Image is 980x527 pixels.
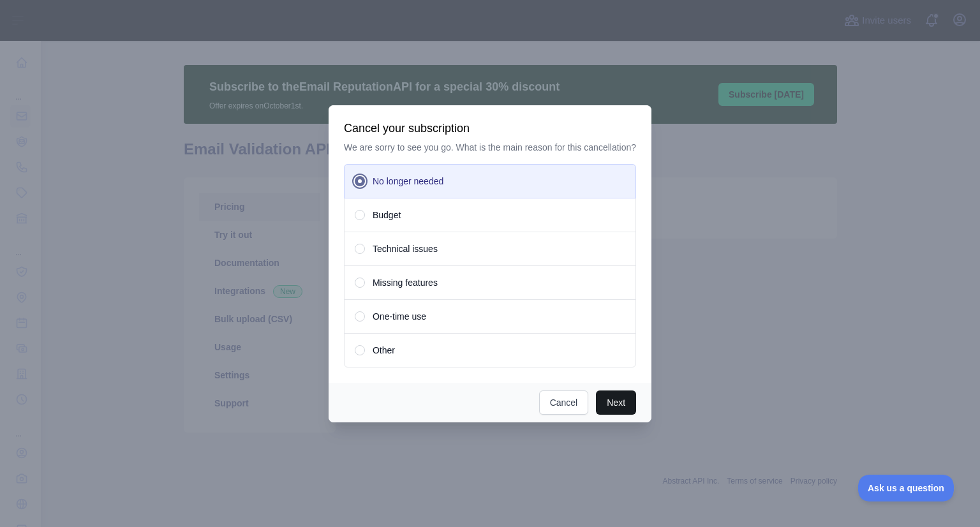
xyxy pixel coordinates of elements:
[373,242,438,255] span: Technical issues
[373,276,438,289] span: Missing features
[344,121,636,136] h3: Cancel your subscription
[373,310,426,323] span: One-time use
[373,344,395,357] span: Other
[344,141,636,154] p: We are sorry to see you go. What is the main reason for this cancellation?
[539,390,589,415] button: Cancel
[858,475,954,501] iframe: Toggle Customer Support
[596,390,636,415] button: Next
[373,209,401,221] span: Budget
[373,175,443,188] span: No longer needed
